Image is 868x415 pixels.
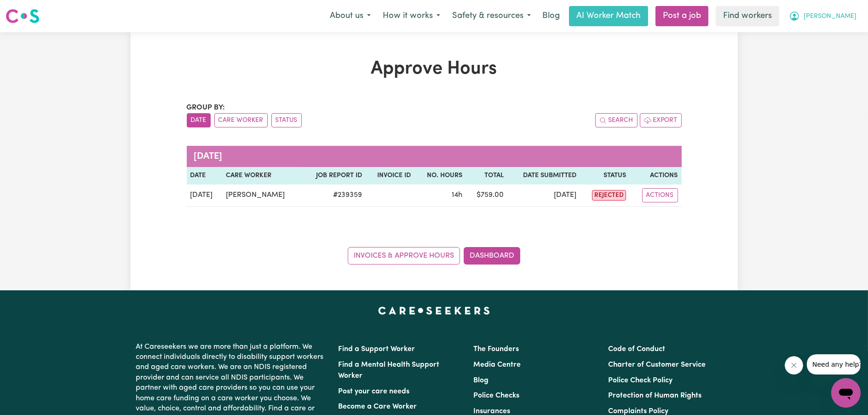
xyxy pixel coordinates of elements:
a: The Founders [473,346,519,353]
a: Insurances [473,408,510,415]
a: Post your care needs [339,388,410,395]
td: $ 759.00 [466,184,507,207]
button: sort invoices by paid status [271,113,302,127]
td: [DATE] [187,184,223,207]
iframe: Message from company [807,354,861,375]
button: Search [595,113,638,127]
th: No. Hours [415,167,466,184]
a: AI Worker Match [569,6,648,26]
td: [DATE] [507,184,580,207]
button: Export [640,113,682,127]
h1: Approve Hours [187,58,682,80]
span: Group by: [187,104,225,111]
th: Total [466,167,507,184]
a: Find a Support Worker [339,346,415,353]
a: Find workers [716,6,779,26]
th: Status [580,167,630,184]
a: Careseekers logo [6,6,40,27]
iframe: Close message [785,356,803,375]
a: Blog [537,6,565,26]
th: Care worker [222,167,302,184]
button: My Account [783,6,862,26]
iframe: Button to launch messaging window [831,378,861,408]
a: Complaints Policy [608,408,668,415]
th: Date [187,167,223,184]
button: Safety & resources [446,6,537,26]
span: [PERSON_NAME] [804,12,857,22]
th: Job Report ID [302,167,366,184]
img: Careseekers logo [6,8,40,24]
a: Invoices & Approve Hours [348,247,460,265]
a: Code of Conduct [608,346,665,353]
td: # 239359 [302,184,366,207]
span: rejected [592,190,626,201]
th: Date Submitted [507,167,580,184]
a: Blog [473,377,489,384]
caption: [DATE] [187,146,682,167]
th: Invoice ID [366,167,415,184]
a: Become a Care Worker [339,403,417,410]
span: 14 hours [452,191,462,199]
a: Post a job [655,6,708,26]
button: How it works [377,6,446,26]
a: Protection of Human Rights [608,392,701,399]
button: Actions [642,188,678,202]
button: sort invoices by date [187,113,211,127]
a: Find a Mental Health Support Worker [339,361,440,380]
a: Police Checks [473,392,519,399]
a: Dashboard [464,247,520,265]
a: Careseekers home page [378,307,490,314]
a: Media Centre [473,361,521,369]
a: Charter of Customer Service [608,361,706,369]
td: [PERSON_NAME] [222,184,302,207]
button: About us [324,6,377,26]
a: Police Check Policy [608,377,673,384]
span: Need any help? [6,6,56,14]
button: sort invoices by care worker [214,113,268,127]
th: Actions [630,167,682,184]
